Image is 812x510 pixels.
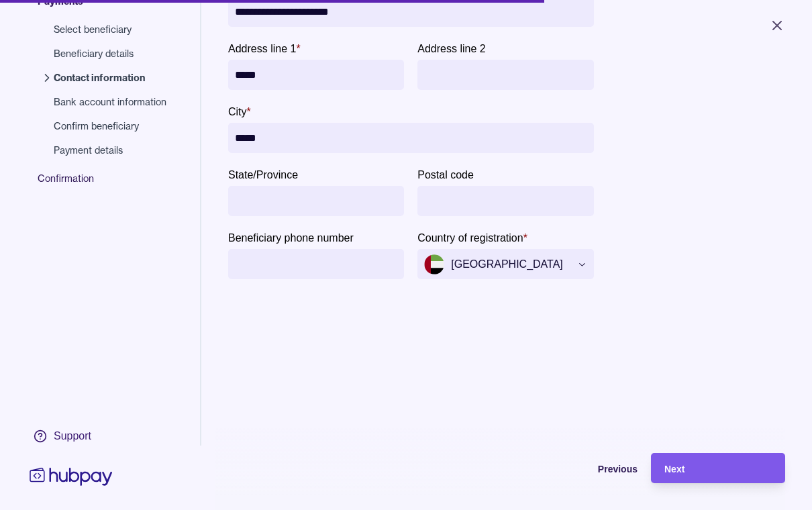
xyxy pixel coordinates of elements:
p: Beneficiary phone number [228,232,354,244]
input: Address line 1 [235,60,397,90]
label: Address line 2 [417,40,485,56]
p: State/Province [228,169,298,181]
span: Contact information [54,71,166,85]
p: Postal code [417,169,474,181]
button: Previous [503,453,638,483]
label: Beneficiary phone number [228,229,354,246]
label: Postal code [417,166,474,183]
span: Select beneficiary [54,23,166,36]
label: State/Province [228,166,298,183]
div: Support [54,429,91,444]
span: Confirmation [38,172,180,196]
p: Address line 1 [228,43,296,54]
span: Previous [598,464,638,474]
input: City [235,123,587,153]
label: City [228,103,251,119]
button: Close [753,11,801,40]
span: Beneficiary details [54,47,166,60]
span: Confirm beneficiary [54,119,166,133]
input: Address line 2 [424,60,587,90]
label: Address line 1 [228,40,301,56]
p: Country of registration [417,232,523,244]
input: Beneficiary phone number [235,249,397,279]
input: State/Province [235,186,397,216]
label: Country of registration [417,229,527,246]
a: Support [27,422,115,450]
button: Next [651,453,785,483]
p: Address line 2 [417,43,485,54]
p: City [228,106,247,117]
span: Payment details [54,144,166,157]
input: Postal code [424,186,587,216]
span: Next [664,464,684,474]
span: Bank account information [54,95,166,109]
